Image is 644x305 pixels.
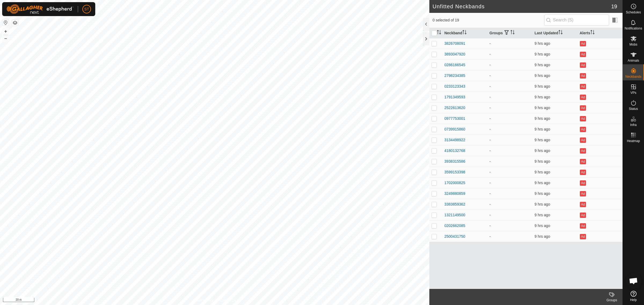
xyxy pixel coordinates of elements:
span: 22 Sept 2025, 8:10 pm [535,159,550,163]
div: 0202662085 [444,223,465,229]
td: - [487,102,532,113]
td: - [487,220,532,231]
button: – [2,35,9,42]
span: 22 Sept 2025, 8:10 pm [535,41,550,46]
div: 3893047920 [444,51,465,57]
span: Status [629,107,638,110]
td: - [487,38,532,49]
span: Help [630,298,637,302]
th: Groups [487,28,532,38]
button: Ad [580,234,586,239]
th: Neckband [442,28,487,38]
div: Open chat [625,273,642,289]
div: Groups [601,298,623,303]
button: Ad [580,84,586,89]
span: 22 Sept 2025, 8:10 pm [535,63,550,67]
div: 0977753001 [444,116,465,121]
td: - [487,81,532,92]
button: Ad [580,223,586,229]
span: 22 Sept 2025, 8:11 pm [535,202,550,206]
div: 3599153398 [444,169,465,175]
span: 22 Sept 2025, 8:12 pm [535,170,550,174]
span: 22 Sept 2025, 8:11 pm [535,181,550,185]
button: Ad [580,62,586,68]
button: Ad [580,148,586,154]
span: 22 Sept 2025, 8:11 pm [535,73,550,78]
td: - [487,177,532,188]
span: 22 Sept 2025, 8:11 pm [535,224,550,228]
div: 3826708091 [444,41,465,46]
a: Privacy Policy [193,298,214,303]
button: Ad [580,52,586,57]
button: + [2,28,9,35]
div: 3134498922 [444,137,465,143]
span: Schedules [626,11,641,14]
span: 19 [611,2,617,10]
div: 4180132768 [444,148,465,154]
div: 2798234385 [444,73,465,79]
td: - [487,199,532,210]
td: - [487,135,532,145]
td: - [487,70,532,81]
button: Ad [580,213,586,218]
span: 22 Sept 2025, 8:11 pm [535,234,550,239]
span: ST [84,6,89,12]
img: Gallagher Logo [6,4,74,14]
span: 22 Sept 2025, 8:10 pm [535,84,550,88]
span: 22 Sept 2025, 8:11 pm [535,138,550,142]
th: Alerts [577,28,623,38]
a: Contact Us [220,298,236,303]
span: 22 Sept 2025, 8:10 pm [535,52,550,56]
span: 22 Sept 2025, 8:11 pm [535,116,550,121]
span: Animals [628,59,639,62]
button: Ad [580,137,586,143]
p-sorticon: Activate to sort [558,31,563,35]
span: Heatmap [627,139,640,143]
input: Search (S) [544,14,609,26]
p-sorticon: Activate to sort [462,31,467,35]
td: - [487,92,532,102]
span: 22 Sept 2025, 8:11 pm [535,95,550,99]
button: Ad [580,202,586,207]
td: - [487,113,532,124]
button: Reset Map [2,19,9,26]
span: Infra [630,123,636,127]
span: 22 Sept 2025, 8:11 pm [535,191,550,196]
button: Ad [580,191,586,196]
p-sorticon: Activate to sort [510,31,515,35]
span: Neckbands [625,75,641,78]
div: 3249880859 [444,191,465,196]
button: Map Layers [12,20,18,26]
h2: Unfitted Neckbands [433,3,611,10]
button: Ad [580,41,586,46]
p-sorticon: Activate to sort [437,31,441,35]
div: 1791349593 [444,94,465,100]
button: Ad [580,159,586,164]
td: - [487,231,532,242]
span: Mobs [630,43,637,46]
button: Ad [580,180,586,186]
span: VPs [630,91,636,94]
p-sorticon: Activate to sort [590,31,595,35]
td: - [487,49,532,59]
div: 2500431750 [444,234,465,239]
button: Ad [580,116,586,121]
span: 22 Sept 2025, 8:10 pm [535,127,550,131]
button: Ad [580,170,586,175]
div: 3938315586 [444,159,465,164]
div: 0233123343 [444,84,465,89]
div: 1702000825 [444,180,465,186]
a: Help [623,289,644,304]
span: 22 Sept 2025, 8:10 pm [535,148,550,153]
button: Ad [580,105,586,111]
div: 1321149500 [444,212,465,218]
span: 22 Sept 2025, 8:11 pm [535,213,550,217]
td: - [487,124,532,135]
div: 2522613620 [444,105,465,111]
th: Last Updated [532,28,577,38]
div: 3383859362 [444,202,465,207]
button: Ad [580,127,586,132]
div: 0286166545 [444,62,465,68]
span: 22 Sept 2025, 8:11 pm [535,106,550,110]
td: - [487,167,532,177]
